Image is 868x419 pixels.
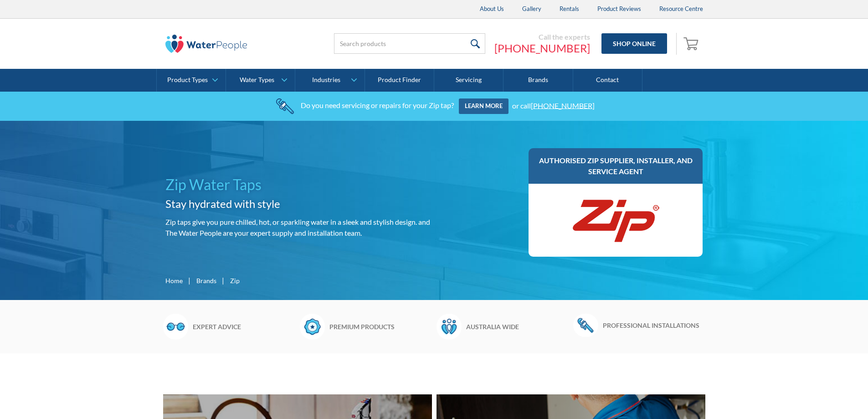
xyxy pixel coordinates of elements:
div: | [221,275,226,286]
img: Wrench [573,314,598,336]
a: Product Types [157,69,226,92]
img: shopping cart [683,36,701,51]
a: Industries [295,69,364,92]
div: | [187,275,192,286]
div: Water Types [240,76,274,84]
h2: Stay hydrated with style [165,196,431,212]
h6: Australia wide [466,322,569,331]
img: Zip [570,193,661,248]
input: Search products [334,33,485,54]
div: Call the experts [494,32,590,41]
a: Product Finder [365,69,434,92]
h3: Authorised Zip supplier, installer, and service agent [538,155,694,177]
img: Glasses [163,314,188,339]
a: Shop Online [601,33,667,54]
a: Home [165,276,183,285]
a: Brands [503,69,573,92]
img: The Water People [165,35,247,53]
h6: Premium products [329,322,432,331]
a: Water Types [226,69,295,92]
h6: Expert advice [193,322,295,331]
a: [PHONE_NUMBER] [494,41,590,55]
a: Open empty cart [681,33,703,55]
p: Zip taps give you pure chilled, hot, or sparkling water in a sleek and stylish design. and The Wa... [165,217,431,238]
img: Waterpeople Symbol [437,314,462,339]
div: Zip [230,276,240,285]
a: Learn more [459,98,508,114]
a: Servicing [434,69,503,92]
a: Brands [196,276,216,285]
h6: Professional installations [603,321,705,330]
div: Product Types [167,76,208,84]
div: or call [512,101,595,109]
img: Badge [300,314,325,339]
h1: Zip Water Taps [165,174,431,196]
div: Industries [312,76,340,84]
a: Contact [573,69,642,92]
div: Do you need servicing or repairs for your Zip tap? [301,101,454,109]
a: [PHONE_NUMBER] [531,101,595,109]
